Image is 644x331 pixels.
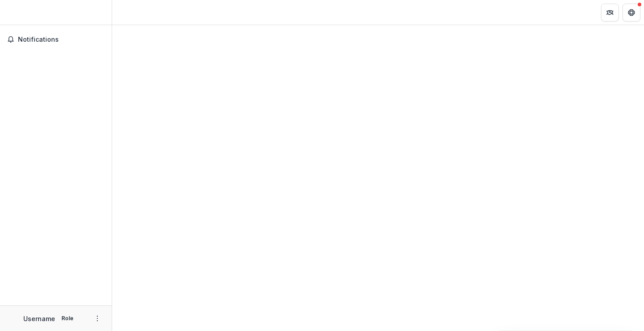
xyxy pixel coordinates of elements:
p: Username [23,314,55,323]
button: Notifications [4,32,108,47]
button: Get Help [622,4,640,22]
button: More [92,313,103,324]
p: Role [59,314,76,322]
span: Notifications [18,36,104,44]
button: Partners [601,4,619,22]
